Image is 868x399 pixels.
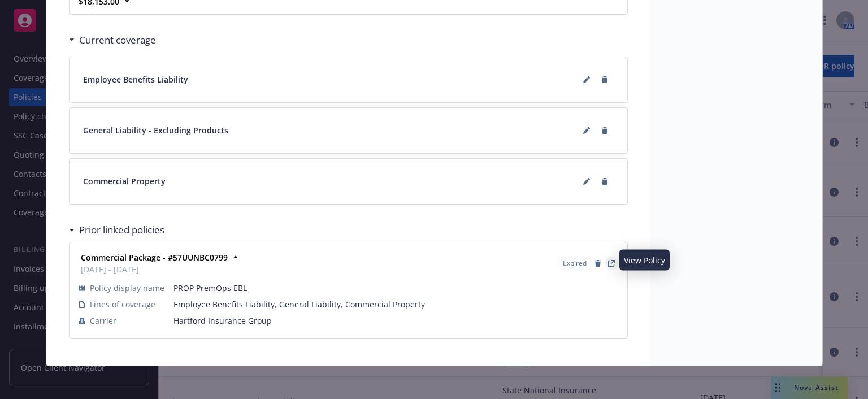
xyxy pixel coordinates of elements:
span: PROP PremOps EBL [173,282,618,294]
a: View Policy [605,257,618,270]
span: Lines of coverage [90,298,155,310]
strong: Commercial Package - #57UUNBC0799 [81,252,228,263]
span: Expired [563,258,587,268]
h3: Prior linked policies [79,223,164,237]
span: Employee Benefits Liability, General Liability, Commercial Property [173,298,618,310]
span: Policy display name [90,282,164,294]
span: Carrier [90,315,116,327]
div: Prior linked policies [69,223,164,237]
div: Current coverage [69,33,156,47]
span: Commercial Property [83,175,166,187]
span: General Liability - Excluding Products [83,124,228,136]
span: Hartford Insurance Group [173,315,618,327]
span: [DATE] - [DATE] [81,263,228,275]
span: Employee Benefits Liability [83,73,188,85]
h3: Current coverage [79,33,156,47]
